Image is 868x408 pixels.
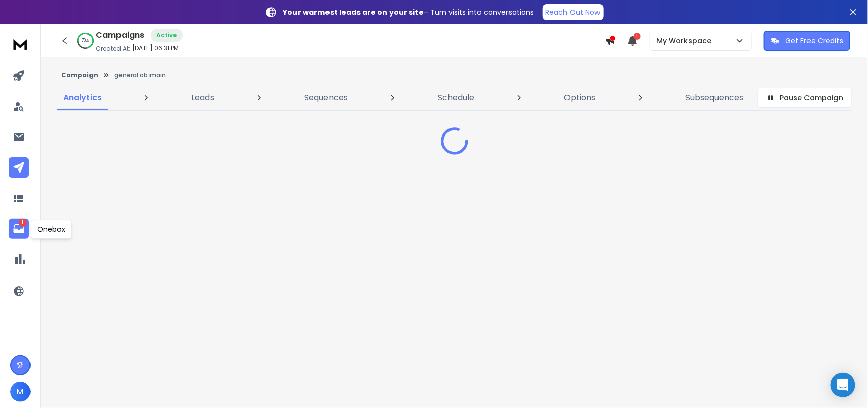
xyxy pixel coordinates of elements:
[63,92,102,104] p: Analytics
[758,88,852,108] button: Pause Campaign
[19,219,27,227] p: 1
[656,36,715,46] p: My Workspace
[764,31,850,51] button: Get Free Credits
[31,220,72,239] div: Onebox
[61,71,98,79] button: Campaign
[634,33,641,40] span: 1
[132,44,179,52] p: [DATE] 06:31 PM
[186,86,221,110] a: Leads
[10,382,31,402] button: M
[9,219,29,239] a: 1
[685,92,743,104] p: Subsequences
[831,373,855,397] div: Open Intercom Messenger
[785,36,843,46] p: Get Free Credits
[57,86,108,110] a: Analytics
[558,86,602,110] a: Options
[82,38,89,44] p: 70 %
[10,35,31,53] img: logo
[192,92,215,104] p: Leads
[564,92,595,104] p: Options
[543,4,604,20] a: Reach Out Now
[546,7,601,17] p: Reach Out Now
[432,86,481,110] a: Schedule
[96,45,130,53] p: Created At:
[438,92,474,104] p: Schedule
[298,86,354,110] a: Sequences
[151,29,183,42] div: Active
[114,71,166,79] p: general ob main
[283,7,534,17] p: – Turn visits into conversations
[283,7,424,17] strong: Your warmest leads are on your site
[679,86,750,110] a: Subsequences
[96,29,144,41] h1: Campaigns
[304,92,348,104] p: Sequences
